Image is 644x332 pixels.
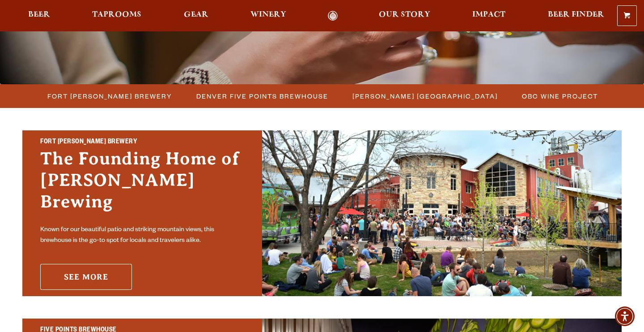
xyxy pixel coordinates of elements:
[262,130,622,296] img: Fort Collins Brewery & Taproom'
[466,11,511,21] a: Impact
[347,90,502,103] a: [PERSON_NAME] [GEOGRAPHIC_DATA]
[40,137,244,148] h2: Fort [PERSON_NAME] Brewery
[28,11,50,18] span: Beer
[542,11,610,21] a: Beer Finder
[522,90,598,103] span: OBC Wine Project
[178,11,214,21] a: Gear
[40,225,244,246] p: Known for our beautiful patio and striking mountain views, this brewhouse is the go-to spot for l...
[615,306,635,326] div: Accessibility Menu
[22,11,56,21] a: Beer
[40,148,244,221] h3: The Founding Home of [PERSON_NAME] Brewing
[42,90,177,103] a: Fort [PERSON_NAME] Brewery
[316,11,350,21] a: Odell Home
[517,90,602,103] a: OBC Wine Project
[92,11,141,18] span: Taprooms
[40,264,132,290] a: See More
[191,90,333,103] a: Denver Five Points Brewhouse
[196,90,328,103] span: Denver Five Points Brewhouse
[245,11,292,21] a: Winery
[250,11,286,18] span: Winery
[47,90,172,103] span: Fort [PERSON_NAME] Brewery
[373,11,436,21] a: Our Story
[548,11,604,18] span: Beer Finder
[352,90,498,103] span: [PERSON_NAME] [GEOGRAPHIC_DATA]
[472,11,505,18] span: Impact
[184,11,208,18] span: Gear
[86,11,147,21] a: Taprooms
[379,11,430,18] span: Our Story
